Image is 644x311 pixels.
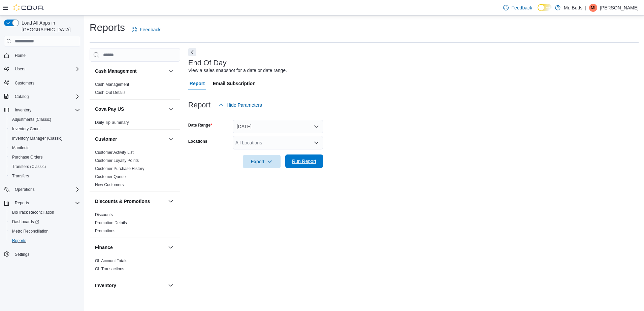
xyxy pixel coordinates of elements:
[95,258,127,263] a: GL Account Totals
[95,266,124,272] span: GL Transactions
[7,227,83,236] button: Metrc Reconciliation
[12,173,29,179] span: Transfers
[9,144,80,152] span: Manifests
[95,174,126,179] span: Customer Queue
[12,93,80,101] span: Catalog
[95,229,116,233] a: Promotions
[1,198,83,208] button: Reports
[7,152,83,162] button: Purchase Orders
[9,208,57,216] a: BioTrack Reconciliation
[95,282,116,289] h3: Inventory
[9,218,42,226] a: Dashboards
[95,82,129,87] a: Cash Management
[1,78,83,88] button: Customers
[1,105,83,115] button: Inventory
[501,1,535,14] a: Feedback
[15,187,35,192] span: Operations
[95,228,116,234] span: Promotions
[95,120,129,125] a: Daily Tip Summary
[167,197,175,205] button: Discounts & Promotions
[95,90,126,95] span: Cash Out Details
[7,134,83,143] button: Inventory Manager (Classic)
[12,51,80,60] span: Home
[9,163,49,171] a: Transfers (Classic)
[7,171,83,181] button: Transfers
[12,154,43,160] span: Purchase Orders
[190,77,205,90] span: Report
[589,4,597,12] div: Mike Issa
[12,126,41,132] span: Inventory Count
[95,82,129,87] span: Cash Management
[9,218,80,226] span: Dashboards
[95,282,165,289] button: Inventory
[7,208,83,217] button: BioTrack Reconciliation
[9,227,51,235] a: Metrc Reconciliation
[12,145,29,150] span: Manifests
[90,211,180,238] div: Discounts & Promotions
[1,92,83,101] button: Catalog
[12,219,39,224] span: Dashboards
[9,134,65,142] a: Inventory Manager (Classic)
[95,106,165,112] button: Cova Pay US
[95,198,150,205] h3: Discounts & Promotions
[213,77,256,90] span: Email Subscription
[1,64,83,74] button: Users
[585,4,586,12] p: |
[12,78,80,87] span: Customers
[95,158,139,163] a: Customer Loyalty Points
[95,68,165,74] button: Cash Management
[4,48,80,277] nav: Complex example
[95,136,165,142] button: Customer
[188,101,211,109] h3: Report
[95,267,124,271] a: GL Transactions
[90,118,180,129] div: Cova Pay US
[95,244,165,251] button: Finance
[15,80,34,86] span: Customers
[9,172,32,180] a: Transfers
[216,98,265,112] button: Hide Parameters
[285,154,323,168] button: Run Report
[19,20,80,33] span: Load All Apps in [GEOGRAPHIC_DATA]
[95,212,113,217] a: Discounts
[15,53,26,58] span: Home
[247,155,277,168] span: Export
[95,150,134,155] span: Customer Activity List
[15,200,29,206] span: Reports
[7,124,83,134] button: Inventory Count
[95,198,165,205] button: Discounts & Promotions
[12,250,32,258] a: Settings
[15,252,29,257] span: Settings
[95,136,117,142] h3: Customer
[95,244,113,251] h3: Finance
[95,220,127,225] a: Promotion Details
[95,174,126,179] a: Customer Queue
[167,67,175,75] button: Cash Management
[1,185,83,194] button: Operations
[95,220,127,226] span: Promotion Details
[12,93,31,101] button: Catalog
[12,106,80,114] span: Inventory
[95,158,139,163] span: Customer Loyalty Points
[167,243,175,251] button: Finance
[600,4,639,12] p: [PERSON_NAME]
[9,125,43,133] a: Inventory Count
[243,155,281,168] button: Export
[12,164,46,169] span: Transfers (Classic)
[95,166,144,171] a: Customer Purchase History
[15,107,31,113] span: Inventory
[12,79,37,87] a: Customers
[90,257,180,276] div: Finance
[7,143,83,152] button: Manifests
[95,106,124,112] h3: Cova Pay US
[90,21,125,34] h1: Reports
[227,102,262,108] span: Hide Parameters
[12,238,26,243] span: Reports
[12,250,80,258] span: Settings
[15,94,29,99] span: Catalog
[12,65,80,73] span: Users
[511,4,532,11] span: Feedback
[188,48,196,56] button: Next
[7,162,83,171] button: Transfers (Classic)
[7,236,83,245] button: Reports
[167,105,175,113] button: Cova Pay US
